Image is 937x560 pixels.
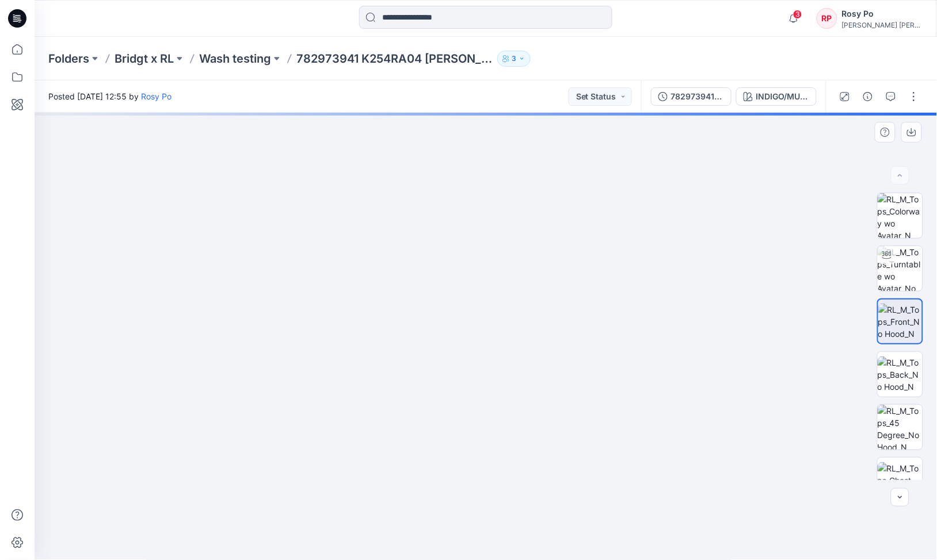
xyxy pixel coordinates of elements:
[842,21,923,29] div: [PERSON_NAME] [PERSON_NAME]
[817,8,837,29] div: RP
[199,51,271,67] a: Wash testing
[141,91,172,101] a: Rosy Po
[878,405,923,450] img: RL_M_Tops_45 Degree_No Hood_N
[48,51,89,67] a: Folders
[878,193,923,238] img: RL_M_Tops_Colorway wo Avatar_N
[842,7,923,21] div: Rosy Po
[671,90,724,103] div: 782973941 K254RA04 [PERSON_NAME] STRIPE SHIRT
[296,51,493,67] p: 782973941 K254RA04 [PERSON_NAME] STRIPE SHIRT
[497,51,531,67] button: 3
[878,356,923,393] img: RL_M_Tops_Back_No Hood_N
[48,90,172,102] span: Posted [DATE] 12:55 by
[512,52,516,65] p: 3
[756,90,809,103] div: INDIGO/MUL TI - 001
[115,51,174,67] a: Bridgt x RL
[878,462,923,498] img: RL_M_Tops_Chest Pocket_N
[736,87,817,106] button: INDIGO/MUL TI - 001
[878,304,922,340] img: RL_M_Tops_Front_No Hood_N
[878,246,923,291] img: RL_M_Tops_Turntable wo Avatar_No Hood_N
[793,10,802,19] span: 3
[859,87,877,106] button: Details
[651,87,732,106] button: 782973941 K254RA04 [PERSON_NAME] STRIPE SHIRT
